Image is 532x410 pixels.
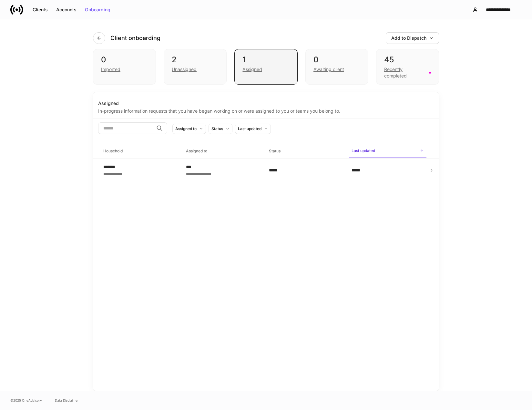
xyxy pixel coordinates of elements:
div: In-progress information requests that you have began working on or were assigned to you or teams ... [98,107,434,114]
div: 0 [101,55,148,65]
div: 0Imported [93,49,156,85]
span: Last updated [349,144,426,158]
div: Assigned to [175,126,197,132]
button: Clients [28,5,52,15]
div: Awaiting client [313,66,344,73]
div: Last updated [238,126,261,132]
div: 0 [313,55,360,65]
span: © 2025 OneAdvisory [10,398,42,403]
h6: Status [269,148,281,154]
div: Add to Dispatch [391,36,434,40]
div: 45 [384,55,431,65]
a: Data Disclaimer [55,398,79,403]
h6: Household [103,148,123,154]
button: Onboarding [81,5,115,15]
div: Accounts [56,7,77,12]
div: Onboarding [85,7,110,12]
button: Accounts [52,5,81,15]
button: Assigned to [172,124,206,134]
div: 1 [242,55,289,65]
h4: Client onboarding [110,34,160,42]
div: 2 [172,55,219,65]
h6: Last updated [352,148,375,154]
div: 2Unassigned [164,49,227,85]
div: 45Recently completed [376,49,439,85]
div: Assigned [242,66,262,73]
button: Last updated [235,124,271,134]
h6: Assigned to [186,148,207,154]
div: Assigned [98,100,434,107]
button: Status [209,124,232,134]
div: 0Awaiting client [305,49,368,85]
span: Assigned to [183,145,261,158]
button: Add to Dispatch [386,32,439,44]
div: Clients [33,7,48,12]
div: 1Assigned [234,49,297,85]
span: Household [101,145,178,158]
div: Recently completed [384,66,425,79]
div: Imported [101,66,120,73]
span: Status [266,145,344,158]
div: Status [211,126,223,132]
div: Unassigned [172,66,197,73]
